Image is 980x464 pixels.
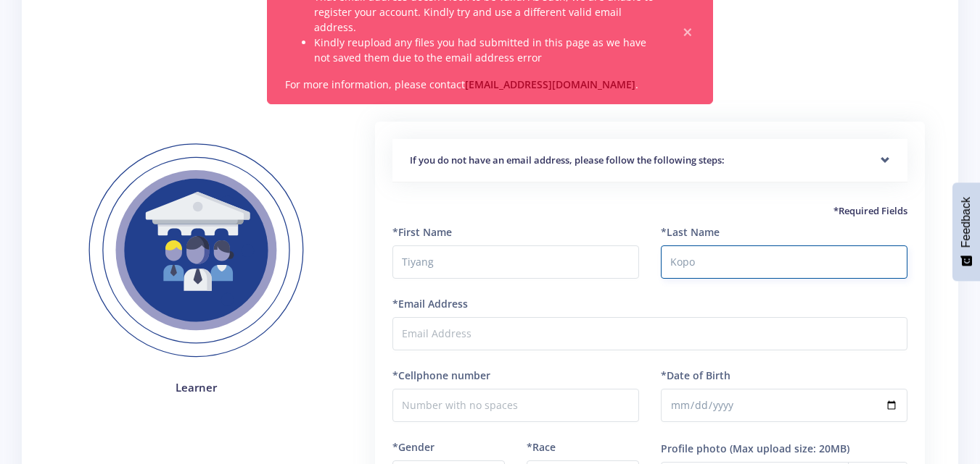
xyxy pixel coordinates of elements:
[67,122,326,380] img: Learner
[730,441,849,456] label: (Max upload size: 20MB)
[465,77,635,91] a: [EMAIL_ADDRESS][DOMAIN_NAME]
[680,25,695,40] span: ×
[661,368,730,383] label: *Date of Birth
[392,368,490,383] label: *Cellphone number
[314,35,661,65] li: Kindly reupload any files you had submitted in this page as we have not saved them due to the ema...
[527,439,556,455] label: *Race
[392,245,639,279] input: First Name
[661,245,907,279] input: Last Name
[392,204,907,219] h5: *Required Fields
[392,296,468,311] label: *Email Address
[392,224,452,240] label: *First Name
[410,153,890,168] h5: If you do not have an email address, please follow the following steps:
[392,317,907,350] input: Email Address
[960,197,973,248] span: Feedback
[952,182,980,281] button: Feedback - Show survey
[67,379,326,396] h4: Learner
[680,25,695,40] button: Close
[661,441,727,456] label: Profile photo
[661,224,720,240] label: *Last Name
[392,389,639,422] input: Number with no spaces
[392,439,435,455] label: *Gender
